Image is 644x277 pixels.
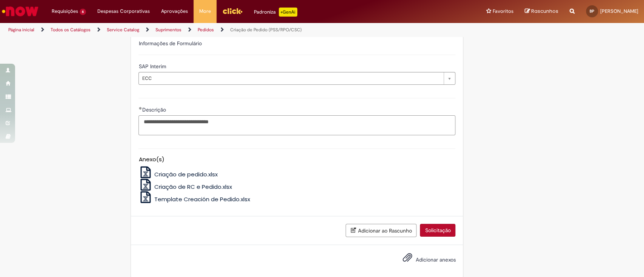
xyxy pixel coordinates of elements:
span: BP [590,9,594,14]
img: ServiceNow [1,4,40,19]
button: Solicitação [420,224,455,237]
span: SAP Interim [138,63,168,70]
a: Template Creación de Pedido.xlsx [138,195,250,203]
a: Criação de RC e Pedido.xlsx [138,183,232,191]
span: More [199,8,211,15]
span: Despesas Corporativas [97,8,150,15]
p: +GenAi [279,8,297,17]
span: Favoritos [493,8,513,15]
button: Adicionar ao Rascunho [346,224,417,237]
span: 6 [80,9,86,15]
textarea: Descrição [138,115,455,136]
span: ECC [142,72,440,84]
span: Rascunhos [531,8,558,15]
span: Criação de RC e Pedido.xlsx [154,183,232,191]
a: Rascunhos [525,8,558,15]
h5: Anexo(s) [138,156,455,163]
a: Pedidos [198,27,214,33]
a: Suprimentos [155,27,181,33]
span: Obrigatório Preenchido [138,107,142,110]
span: Criação de pedido.xlsx [154,170,218,178]
img: click_logo_yellow_360x200.png [222,5,243,17]
span: Descrição [142,106,167,113]
span: Requisições [52,8,78,15]
a: Todos os Catálogos [51,27,91,33]
a: Criação de pedido.xlsx [138,170,218,178]
label: Informações de Formulário [138,40,201,47]
a: Service Catalog [107,27,139,33]
span: Template Creación de Pedido.xlsx [154,195,250,203]
span: [PERSON_NAME] [600,8,638,14]
ul: Trilhas de página [6,23,424,37]
a: Página inicial [8,27,34,33]
span: Adicionar anexos [415,256,455,263]
span: Aprovações [161,8,188,15]
div: Padroniza [254,8,297,17]
button: Adicionar anexos [400,251,414,268]
a: Criação de Pedido (PSS/RPO/CSC) [230,27,302,33]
